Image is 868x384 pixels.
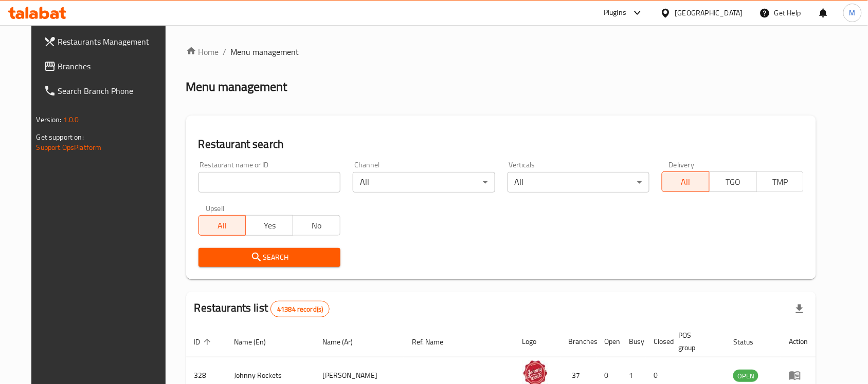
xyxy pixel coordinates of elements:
span: Get support on: [37,130,84,144]
th: Busy [621,326,646,357]
a: Branches [35,54,176,79]
label: Delivery [669,161,695,168]
div: Menu [789,369,808,381]
div: All [353,172,495,193]
button: Yes [245,215,293,236]
li: / [223,46,227,58]
div: Plugins [604,7,626,19]
button: All [198,215,246,236]
div: OPEN [733,370,758,382]
a: Restaurants Management [35,29,176,54]
h2: Restaurant search [198,137,804,152]
span: Search Branch Phone [58,85,168,97]
label: Upsell [206,205,225,212]
span: All [203,218,242,233]
th: Logo [514,326,560,357]
span: Restaurants Management [58,35,168,48]
h2: Restaurants list [194,300,330,317]
span: Branches [58,60,168,72]
a: Home [186,46,219,58]
span: 1.0.0 [63,113,79,126]
th: Action [781,326,816,357]
span: Name (En) [234,336,280,348]
span: POS group [679,329,713,354]
span: M [849,7,856,18]
a: Search Branch Phone [35,79,176,103]
span: OPEN [733,370,758,382]
span: Yes [250,218,289,233]
span: 41384 record(s) [271,304,329,314]
button: No [293,215,340,236]
div: Export file [787,297,812,321]
span: Ref. Name [412,336,457,348]
span: No [297,218,336,233]
span: All [666,175,706,189]
input: Search for restaurant name or ID.. [198,172,340,193]
th: Closed [646,326,671,357]
span: Menu management [231,46,299,58]
button: TMP [756,171,804,192]
th: Open [596,326,621,357]
span: Name (Ar) [322,336,366,348]
span: Search [207,251,332,264]
span: Version: [37,113,62,126]
a: Support.OpsPlatform [37,141,102,154]
button: TGO [709,171,757,192]
button: Search [198,248,340,267]
nav: breadcrumb [186,46,817,58]
span: ID [194,336,214,348]
span: TMP [761,175,800,189]
th: Branches [560,326,596,357]
div: All [508,172,649,193]
button: All [662,171,710,192]
span: TGO [714,175,753,189]
div: Total records count [270,301,330,317]
h2: Menu management [186,79,287,95]
span: Status [733,336,767,348]
div: [GEOGRAPHIC_DATA] [675,7,743,18]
